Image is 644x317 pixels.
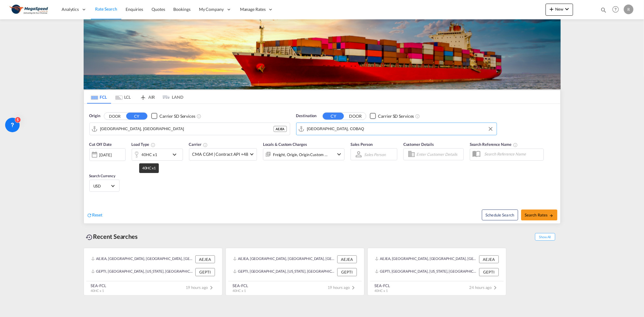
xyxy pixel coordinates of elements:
[189,142,208,147] span: Carrier
[375,283,390,288] div: SEA-FCL
[142,150,157,159] div: 40HC x1
[350,284,357,291] md-icon: icon-chevron-right
[470,142,518,147] span: Search Reference Name
[549,213,553,218] md-icon: icon-arrow-right
[9,3,50,16] img: ad002ba0aea611eda5429768204679d3.JPG
[525,213,554,217] span: Search Rates
[90,123,290,135] md-input-container: Jebel Ali, AEJEA
[233,268,336,276] div: GEPTI, Poti, Georgia, South West Asia, Asia Pacific
[328,285,357,290] span: 19 hours ago
[92,212,103,217] span: Reset
[226,248,364,296] recent-search-card: AEJEA, [GEOGRAPHIC_DATA], [GEOGRAPHIC_DATA], [GEOGRAPHIC_DATA], [GEOGRAPHIC_DATA] AEJEAGEPTI, [GE...
[152,7,165,12] span: Quotes
[84,104,560,223] div: Origin DOOR CY Checkbox No InkUnchecked: Search for CY (Container Yard) services for all selected...
[132,142,155,147] span: Load Type
[624,5,633,14] div: R
[337,255,357,263] div: AEJEA
[323,113,344,120] button: CY
[93,181,116,190] md-select: Select Currency: $ USDUnited States Dollar
[135,90,159,104] md-tab-item: AIR
[513,142,518,147] md-icon: Your search will be saved by the below given name
[159,90,184,104] md-tab-item: LAND
[159,113,195,119] div: Carrier SD Services
[378,113,414,119] div: Carrier SD Services
[139,94,147,98] md-icon: icon-airplane
[479,268,499,276] div: GEPTI
[171,151,181,158] md-icon: icon-chevron-down
[192,151,248,157] span: CMA CGM | Contract API +48
[195,268,215,276] div: GEPTI
[91,255,194,263] div: AEJEA, Jebel Ali, United Arab Emirates, Middle East, Middle East
[296,123,497,135] md-input-container: Barranquilla, COBAQ
[600,7,607,16] div: icon-magnify
[87,212,103,219] div: icon-refreshReset
[99,152,112,158] div: [DATE]
[548,7,571,11] span: New
[87,90,184,104] md-pagination-wrapper: Use the left and right arrow keys to navigate between tabs
[415,114,420,119] md-icon: Unchecked: Search for CY (Container Yard) services for all selected carriers.Checked : Search for...
[546,4,573,16] button: icon-plus 400-fgNewicon-chevron-down
[403,142,434,147] span: Customer Details
[132,149,183,161] div: 40HC x1icon-chevron-down
[89,142,112,147] span: Cut Off Date
[296,113,317,119] span: Destination
[208,284,215,291] md-icon: icon-chevron-right
[240,6,266,12] span: Manage Rates
[89,174,116,178] span: Search Currency
[521,210,557,220] button: Search Ratesicon-arrow-right
[86,234,93,241] md-icon: icon-backup-restore
[375,255,478,263] div: AEJEA, Jebel Ali, United Arab Emirates, Middle East, Middle East
[89,160,94,168] md-datepicker: Select
[195,255,215,263] div: AEJEA
[186,285,215,290] span: 19 hours ago
[273,150,328,159] div: Freight Origin Origin Custom Factory Stuffing
[370,113,414,119] md-checkbox: Checkbox No Ink
[233,289,246,293] span: 40HC x 1
[345,113,366,120] button: DOOR
[610,4,624,15] div: Help
[337,268,357,276] div: GEPTI
[197,114,201,119] md-icon: Unchecked: Search for CY (Container Yard) services for all selected carriers.Checked : Search for...
[91,289,104,293] span: 40HC x 1
[203,142,208,147] md-icon: The selected Trucker/Carrierwill be displayed in the rate results If the rates are from another f...
[492,284,499,291] md-icon: icon-chevron-right
[274,126,287,132] div: AEJEA
[126,7,143,12] span: Enquiries
[151,142,155,147] md-icon: icon-information-outline
[87,90,111,104] md-tab-item: FCL
[486,124,495,133] button: Clear Input
[600,7,607,13] md-icon: icon-magnify
[351,142,373,147] span: Sales Person
[126,113,147,120] button: CY
[416,150,462,159] input: Enter Customer Details
[89,113,100,119] span: Origin
[151,113,195,119] md-checkbox: Checkbox No Ink
[263,148,344,160] div: Freight Origin Origin Custom Factory Stuffingicon-chevron-down
[479,255,499,263] div: AEJEA
[364,150,386,159] md-select: Sales Person
[93,183,110,189] span: USD
[481,149,543,158] input: Search Reference Name
[263,142,307,147] span: Locals & Custom Charges
[375,268,478,276] div: GEPTI, Poti, Georgia, South West Asia, Asia Pacific
[482,210,518,220] button: Note: By default Schedule search will only considerorigin ports, destination ports and cut off da...
[84,230,140,243] div: Recent Searches
[307,124,494,133] input: Search by Port
[610,4,621,14] span: Help
[100,124,274,133] input: Search by Port
[375,289,388,293] span: 40HC x 1
[174,7,191,12] span: Bookings
[535,233,555,241] span: Show All
[84,19,561,89] img: LCL+%26+FCL+BACKGROUND.png
[367,248,506,296] recent-search-card: AEJEA, [GEOGRAPHIC_DATA], [GEOGRAPHIC_DATA], [GEOGRAPHIC_DATA], [GEOGRAPHIC_DATA] AEJEAGEPTI, [GE...
[87,213,92,218] md-icon: icon-refresh
[563,5,571,13] md-icon: icon-chevron-down
[548,5,555,13] md-icon: icon-plus 400-fg
[95,6,117,11] span: Rate Search
[84,248,223,296] recent-search-card: AEJEA, [GEOGRAPHIC_DATA], [GEOGRAPHIC_DATA], [GEOGRAPHIC_DATA], [GEOGRAPHIC_DATA] AEJEAGEPTI, [GE...
[104,113,125,120] button: DOOR
[469,285,499,290] span: 24 hours ago
[91,268,194,276] div: GEPTI, Poti, Georgia, South West Asia, Asia Pacific
[111,90,135,104] md-tab-item: LCL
